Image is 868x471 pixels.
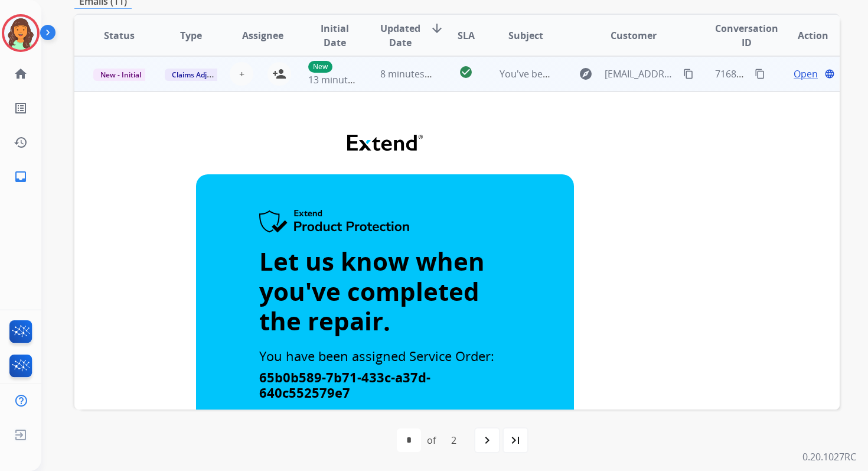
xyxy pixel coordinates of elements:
p: New [308,61,332,73]
span: 13 minutes ago [308,73,377,86]
div: 2 [442,428,466,452]
span: Updated Date [380,21,420,50]
span: Subject [508,28,543,43]
strong: Let us know when you've completed the repair. [259,244,485,337]
button: + [230,62,253,86]
mat-icon: content_copy [755,69,765,79]
p: 0.20.1027RC [802,450,856,464]
mat-icon: history [14,135,28,150]
span: Open [794,67,818,81]
span: SLA [458,28,475,43]
span: Status [104,28,135,43]
span: [EMAIL_ADDRESS][DOMAIN_NAME] [605,67,677,81]
mat-icon: content_copy [683,69,694,79]
span: Type [180,28,202,43]
mat-icon: list_alt [14,101,28,115]
span: Customer [611,28,657,43]
span: Claims Adjudication [165,69,246,81]
img: Extend Logo [347,135,423,151]
span: Conversation ID [715,21,778,50]
span: Assignee [242,28,283,43]
div: of [427,433,436,447]
mat-icon: last_page [508,433,523,447]
img: Extend Product Protection [259,210,410,235]
mat-icon: navigate_next [480,433,494,447]
span: You have been assigned Service Order: [259,347,494,365]
img: avatar [4,17,37,50]
span: New - Initial [93,69,148,81]
mat-icon: language [824,69,835,79]
span: 8 minutes ago [380,67,443,80]
mat-icon: inbox [14,170,28,184]
mat-icon: check_circle [459,65,473,79]
th: Action [768,15,840,56]
mat-icon: explore [579,67,593,81]
mat-icon: person_add [272,67,286,81]
strong: 65b0b589-7b71-433c-a37d-640c552579e7 [259,368,430,401]
mat-icon: home [14,67,28,81]
span: Initial Date [308,21,360,50]
span: + [239,67,244,81]
mat-icon: arrow_downward [430,21,444,35]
